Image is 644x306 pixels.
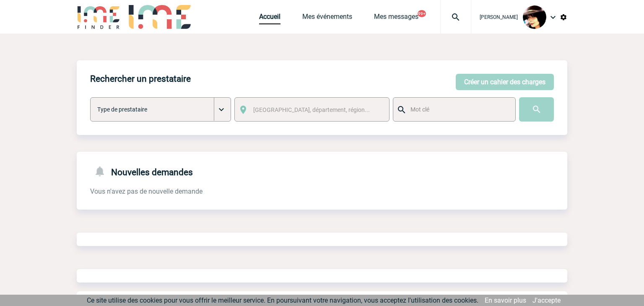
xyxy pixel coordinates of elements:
[374,13,418,24] a: Mes messages
[523,5,546,29] img: 101023-0.jpg
[90,74,191,84] h4: Rechercher un prestataire
[408,104,508,115] input: Mot clé
[418,10,426,17] button: 99+
[77,5,120,29] img: IME-Finder
[259,13,280,24] a: Accueil
[480,14,518,20] span: [PERSON_NAME]
[87,296,478,304] span: Ce site utilise des cookies pour vous offrir le meilleur service. En poursuivant votre navigation...
[532,296,561,304] a: J'accepte
[90,165,193,177] h4: Nouvelles demandes
[485,296,526,304] a: En savoir plus
[302,13,352,24] a: Mes événements
[519,97,554,122] input: Submit
[253,106,370,113] span: [GEOGRAPHIC_DATA], département, région...
[90,187,203,195] span: Vous n'avez pas de nouvelle demande
[93,165,111,177] img: notifications-24-px-g.png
